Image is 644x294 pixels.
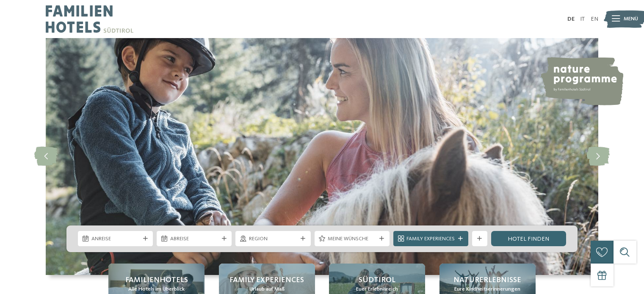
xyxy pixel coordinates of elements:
span: Family Experiences [229,275,304,286]
span: Familienhotels [125,275,188,286]
img: nature programme by Familienhotels Südtirol [539,57,623,105]
span: Region [249,235,297,243]
span: Meine Wünsche [328,235,376,243]
a: Hotel finden [491,231,566,246]
a: IT [580,16,585,22]
span: Abreise [170,235,218,243]
span: Naturerlebnisse [453,275,521,286]
a: DE [567,16,575,22]
img: Familienhotels Südtirol: The happy family places [46,38,598,275]
span: Urlaub auf Maß [249,286,285,293]
span: Family Experiences [406,235,455,243]
span: Südtirol [359,275,395,286]
span: Alle Hotels im Überblick [128,286,185,293]
span: Eure Kindheitserinnerungen [454,286,520,293]
span: Menü [624,15,638,23]
a: EN [591,16,598,22]
span: Anreise [91,235,140,243]
span: Euer Erlebnisreich [356,286,398,293]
